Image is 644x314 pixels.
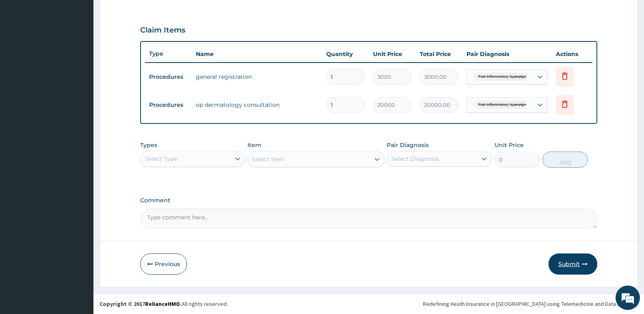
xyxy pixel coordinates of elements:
button: Previous [140,253,187,275]
div: Chat with us now [42,45,137,56]
a: RelianceHMO [145,300,180,308]
td: Procedures [145,97,192,113]
footer: All rights reserved. [93,293,644,314]
textarea: Type your message and hit 'Enter' [4,222,155,250]
h3: Claim Items [140,26,185,35]
button: Submit [549,253,597,275]
th: Type [145,46,192,61]
label: Pair Diagnosis [387,141,429,149]
th: Name [192,46,322,62]
th: Actions [552,46,592,62]
label: Types [140,142,157,149]
div: Select Diagnosis [391,155,439,163]
th: Pair Diagnosis [462,46,552,62]
label: Comment [140,197,597,204]
th: Unit Price [369,46,416,62]
div: Select Type [145,155,177,163]
div: Redefining Heath Insurance in [GEOGRAPHIC_DATA] using Telemedicine and Data Science! [423,300,638,308]
img: d_794563401_company_1708531726252_794563401 [15,41,33,61]
span: Post-inflammatory hyperpigment... [474,73,539,81]
label: Item [247,141,261,149]
span: We're online! [47,102,112,184]
span: Post-inflammatory hyperpigment... [474,101,539,109]
td: general registration [192,69,322,85]
button: Add [542,152,588,168]
strong: Copyright © 2017 . [100,300,182,308]
td: op dermatology consultation [192,97,322,113]
th: Quantity [322,46,369,62]
div: Minimize live chat window [133,4,153,24]
th: Total Price [416,46,462,62]
td: Procedures [145,69,192,84]
label: Unit Price [494,141,524,149]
